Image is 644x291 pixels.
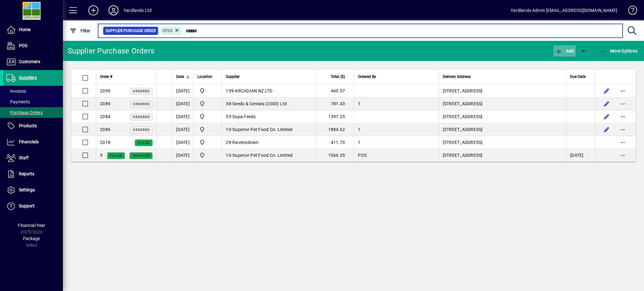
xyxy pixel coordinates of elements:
[133,128,150,132] span: Ordered
[132,154,150,158] span: Invoiced
[316,85,354,97] td: 460.57
[3,22,63,38] a: Home
[232,127,292,132] span: Superior Pet Food Co. Limited
[172,149,193,162] td: [DATE]
[602,124,612,135] button: Edit
[19,155,29,160] span: Staff
[618,99,628,109] button: More options
[439,149,566,162] td: [STREET_ADDRESS]
[197,113,218,120] span: Yardlands Limited
[316,123,354,136] td: 1884.62
[3,198,63,214] a: Support
[3,38,63,54] a: POS
[618,86,628,96] button: More options
[439,85,566,97] td: [STREET_ADDRESS]
[602,99,612,109] button: Edit
[358,73,376,80] span: Ordered By
[197,139,218,146] span: Yardlands Limited
[19,27,31,32] span: Home
[197,73,212,80] span: Location
[19,75,37,80] span: Suppliers
[222,123,316,136] td: -
[3,134,63,150] a: Financials
[19,171,34,176] span: Reports
[6,89,26,94] span: Invoices
[598,45,639,57] button: More Options
[110,154,122,158] span: Filled
[100,101,110,106] span: 2089
[3,118,63,134] a: Products
[6,110,43,115] span: Purchase Orders
[316,110,354,123] td: 1397.25
[3,96,63,107] a: Payments
[124,5,152,15] div: Yardlands Ltd
[235,88,272,93] span: ARCADIAN NZ LTD
[176,73,184,80] span: Date
[176,73,190,80] div: Date
[3,107,63,118] a: Purchase Orders
[602,112,612,122] button: Edit
[197,100,218,107] span: Yardlands Limited
[133,115,150,119] span: Ordered
[232,114,256,119] span: Supa Feeds
[316,136,354,149] td: 411.70
[197,73,218,80] div: Location
[511,5,617,15] div: Yardlands Admin [EMAIL_ADDRESS][DOMAIN_NAME]
[3,54,63,70] a: Customers
[19,139,39,144] span: Financials
[358,127,360,132] span: 1
[172,110,193,123] td: [DATE]
[19,123,37,128] span: Products
[358,101,360,106] span: 1
[172,97,193,110] td: [DATE]
[599,48,638,53] span: More Options
[3,86,63,96] a: Invoices
[163,29,173,33] span: Open
[570,73,591,80] div: Due Date
[222,149,316,162] td: -
[439,110,566,123] td: [STREET_ADDRESS]
[226,140,231,145] span: 28
[226,88,234,93] span: 139
[602,86,612,96] button: Edit
[331,73,345,80] span: Total ($)
[100,153,103,158] span: 5
[100,73,112,80] span: Order #
[133,89,150,93] span: Ordered
[68,25,92,36] button: Filter
[100,88,110,93] span: 2090
[618,112,628,122] button: More options
[69,28,91,33] span: Filter
[618,150,628,160] button: More options
[3,182,63,198] a: Settings
[358,153,367,158] span: POS
[106,28,156,34] span: Supplier Purchase Order
[222,85,316,97] td: -
[566,149,595,162] td: [DATE]
[226,153,231,158] span: 10
[226,73,312,80] div: Supplier
[222,136,316,149] td: -
[100,127,110,132] span: 2086
[232,140,259,145] span: Ravensdown
[553,45,575,57] button: Add
[103,5,124,16] button: Profile
[222,97,316,110] td: -
[172,123,193,136] td: [DATE]
[19,203,35,208] span: Support
[19,59,40,64] span: Customers
[443,73,471,80] span: Delivery Address
[137,141,150,145] span: Filled
[439,136,566,149] td: [STREET_ADDRESS]
[160,27,182,35] mat-chip: Completion Status: Open
[226,101,231,106] span: 38
[320,73,351,80] div: Total ($)
[358,73,435,80] div: Ordered By
[197,151,218,159] span: Yardlands Limited
[197,126,218,133] span: Yardlands Limited
[172,136,193,149] td: [DATE]
[83,5,103,16] button: Add
[316,149,354,162] td: 1066.05
[19,43,27,48] span: POS
[226,73,240,80] span: Supplier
